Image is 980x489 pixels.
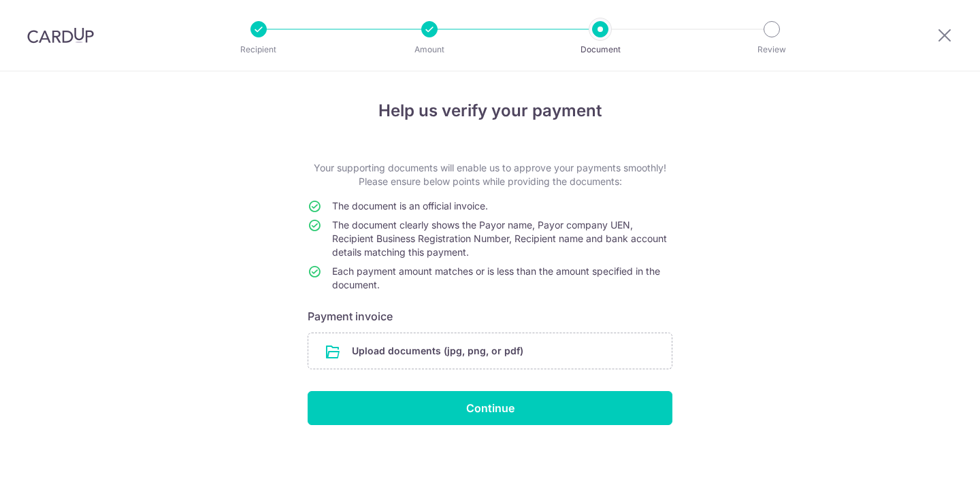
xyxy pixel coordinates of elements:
p: Review [721,43,822,56]
h6: Payment invoice [308,308,672,324]
span: The document clearly shows the Payor name, Payor company UEN, Recipient Business Registration Num... [332,219,667,258]
input: Continue [308,391,672,425]
p: Document [550,43,651,56]
p: Recipient [208,43,309,56]
iframe: Opens a widget where you can find more information [892,448,966,482]
img: CardUp [27,27,94,44]
span: The document is an official invoice. [332,200,488,212]
h4: Help us verify your payment [308,99,672,123]
div: Upload documents (jpg, png, or pdf) [308,333,672,369]
span: Each payment amount matches or is less than the amount specified in the document. [332,265,660,290]
p: Amount [379,43,480,56]
p: Your supporting documents will enable us to approve your payments smoothly! Please ensure below p... [308,161,672,188]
